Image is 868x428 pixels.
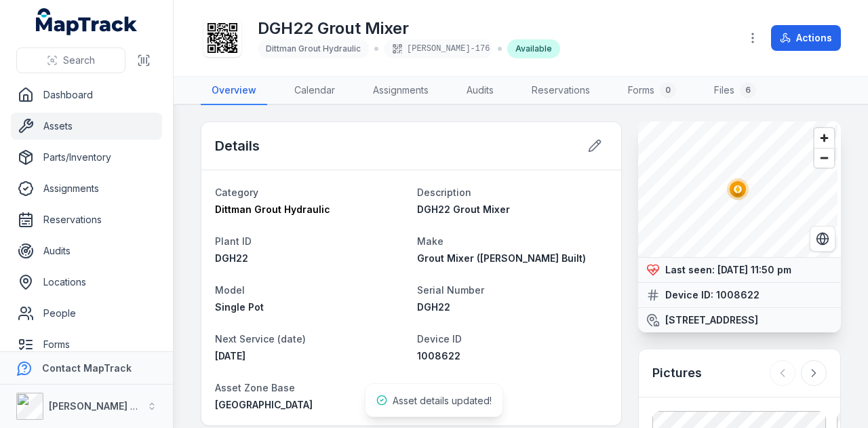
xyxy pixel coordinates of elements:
[417,284,484,296] span: Serial Number
[215,301,264,313] span: Single Pot
[507,39,560,58] div: Available
[11,237,162,265] a: Audits
[215,382,295,393] span: Asset Zone Base
[63,54,95,67] span: Search
[717,264,791,275] span: [DATE] 11:50 pm
[215,203,330,215] span: Dittman Grout Hydraulic
[417,333,462,345] span: Device ID
[11,269,162,296] a: Locations
[810,226,835,252] button: Switch to Satellite View
[11,144,162,171] a: Parts/Inventory
[393,395,492,406] span: Asset details updated!
[11,206,162,233] a: Reservations
[717,264,791,275] time: 16/09/2025, 11:50:15 pm
[417,301,450,313] span: DGH22
[814,128,834,148] button: Zoom in
[716,288,759,302] strong: 1008622
[521,77,601,105] a: Reservations
[11,81,162,109] a: Dashboard
[11,175,162,202] a: Assignments
[417,350,460,362] span: 1008622
[652,364,702,383] h3: Pictures
[215,350,245,362] span: [DATE]
[740,82,756,98] div: 6
[417,187,471,198] span: Description
[384,39,492,58] div: [PERSON_NAME]-176
[638,121,837,257] canvas: Map
[215,235,252,247] span: Plant ID
[49,400,160,412] strong: [PERSON_NAME] Group
[16,47,125,73] button: Search
[617,77,687,105] a: Forms0
[215,136,260,155] h2: Details
[660,82,676,98] div: 0
[703,77,767,105] a: Files6
[417,235,443,247] span: Make
[201,77,267,105] a: Overview
[11,331,162,358] a: Forms
[215,187,258,198] span: Category
[215,350,245,362] time: 23/11/2025, 12:00:00 am
[11,300,162,327] a: People
[417,252,586,264] span: Grout Mixer ([PERSON_NAME] Built)
[11,113,162,140] a: Assets
[258,18,560,39] h1: DGH22 Grout Mixer
[215,252,248,264] span: DGH22
[283,77,346,105] a: Calendar
[665,288,713,302] strong: Device ID:
[456,77,505,105] a: Audits
[215,333,306,345] span: Next Service (date)
[215,399,313,410] span: [GEOGRAPHIC_DATA]
[771,25,841,51] button: Actions
[417,203,510,215] span: DGH22 Grout Mixer
[36,8,138,35] a: MapTrack
[42,362,132,374] strong: Contact MapTrack
[362,77,439,105] a: Assignments
[665,263,715,277] strong: Last seen:
[215,284,245,296] span: Model
[266,43,361,54] span: Dittman Grout Hydraulic
[665,313,758,327] strong: [STREET_ADDRESS]
[814,148,834,168] button: Zoom out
